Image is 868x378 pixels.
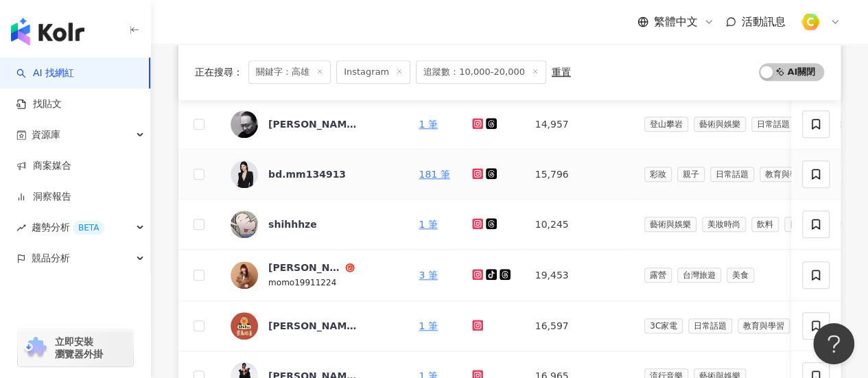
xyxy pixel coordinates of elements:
[694,117,746,132] span: 藝術與娛樂
[231,312,397,340] a: KOL Avatar[PERSON_NAME]插畫
[524,301,633,351] td: 16,597
[419,119,437,130] a: 1 筆
[195,67,243,78] span: 正在搜尋 ：
[268,261,342,274] div: [PERSON_NAME]與[PERSON_NAME]莫的夢幻美食饗宴
[416,60,546,84] span: 追蹤數：10,000-20,000
[73,221,104,235] div: BETA
[524,200,633,250] td: 10,245
[268,278,336,287] span: momo19911224
[11,18,84,45] img: logo
[524,150,633,200] td: 15,796
[524,99,633,150] td: 14,957
[677,268,721,283] span: 台灣旅遊
[813,323,854,364] iframe: Help Scout Beacon - Open
[231,161,397,188] a: KOL Avatarbd.mm134913
[524,250,633,301] td: 19,453
[784,217,828,232] span: 日常話題
[32,243,70,274] span: 競品分析
[231,110,258,138] img: KOL Avatar
[16,159,71,173] a: 商案媒合
[16,190,71,204] a: 洞察報告
[644,217,696,232] span: 藝術與娛樂
[18,329,133,366] a: chrome extension立即安裝 瀏覽器外掛
[268,319,357,333] div: [PERSON_NAME]插畫
[231,312,258,340] img: KOL Avatar
[742,15,786,28] span: 活動訊息
[654,14,698,29] span: 繁體中文
[268,217,317,231] div: shihhhze
[644,318,683,333] span: 3C家電
[231,161,258,188] img: KOL Avatar
[55,335,103,360] span: 立即安裝 瀏覽器外掛
[797,9,823,35] img: %E6%96%B9%E5%BD%A2%E7%B4%94.png
[760,167,812,182] span: 教育與學習
[231,110,397,138] a: KOL Avatar[PERSON_NAME] 驚駭-[PERSON_NAME]
[268,117,357,131] div: [PERSON_NAME] 驚駭-[PERSON_NAME]
[644,167,672,182] span: 彩妝
[32,212,104,243] span: 趨勢分析
[336,60,410,84] span: Instagram
[16,97,62,111] a: 找貼文
[419,169,449,180] a: 181 筆
[231,261,258,289] img: KOL Avatar
[644,117,688,132] span: 登山攀岩
[231,261,397,290] a: KOL Avatar[PERSON_NAME]與[PERSON_NAME]莫的夢幻美食饗宴momo19911224
[248,60,331,84] span: 關鍵字：高雄
[268,167,346,181] div: bd.mm134913
[751,117,795,132] span: 日常話題
[231,211,258,238] img: KOL Avatar
[32,119,60,150] span: 資源庫
[419,270,437,281] a: 3 筆
[702,217,746,232] span: 美妝時尚
[751,217,779,232] span: 飲料
[22,337,49,359] img: chrome extension
[231,211,397,238] a: KOL Avatarshihhhze
[677,167,705,182] span: 親子
[727,268,754,283] span: 美食
[688,318,732,333] span: 日常話題
[16,223,26,233] span: rise
[738,318,790,333] span: 教育與學習
[419,219,437,230] a: 1 筆
[552,67,571,78] div: 重置
[419,320,437,331] a: 1 筆
[16,67,74,80] a: searchAI 找網紅
[710,167,754,182] span: 日常話題
[644,268,672,283] span: 露營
